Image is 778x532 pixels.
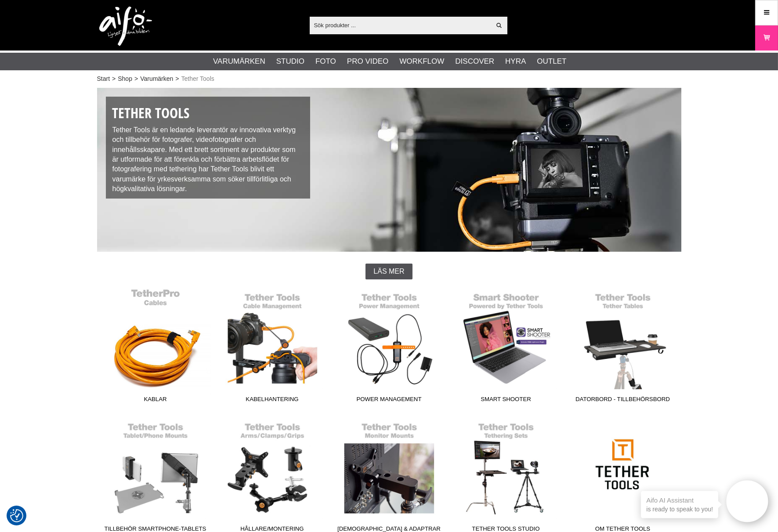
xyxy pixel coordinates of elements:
[112,103,304,123] h1: Tether Tools
[331,288,448,407] a: Power Management
[455,56,494,67] a: Discover
[175,74,179,83] span: >
[646,496,713,505] h4: Aifo AI Assistant
[181,74,214,83] span: Tether Tools
[310,18,491,32] input: Sök produkter ...
[97,288,214,407] a: Kablar
[106,97,311,199] div: Tether Tools är en ledande leverantör av innovativa verktyg och tillbehör för fotografer, videofo...
[347,56,388,67] a: Pro Video
[10,508,23,524] button: Samtyckesinställningar
[214,395,331,407] span: Kabelhantering
[505,56,526,67] a: Hyra
[97,395,214,407] span: Kablar
[213,56,265,67] a: Varumärken
[276,56,304,67] a: Studio
[373,268,404,275] span: Läs mer
[641,491,718,518] div: is ready to speak to you!
[214,288,331,407] a: Kabelhantering
[448,395,565,407] span: Smart Shooter
[97,74,110,83] a: Start
[97,88,681,252] img: Tether Tools studiotillbehör för direktfångst
[399,56,444,67] a: Workflow
[565,288,681,407] a: Datorbord - Tillbehörsbord
[10,509,23,522] img: Revisit consent button
[315,56,336,67] a: Foto
[134,74,138,83] span: >
[565,395,681,407] span: Datorbord - Tillbehörsbord
[112,74,116,83] span: >
[331,395,448,407] span: Power Management
[118,74,132,83] a: Shop
[140,74,173,83] a: Varumärken
[99,7,152,46] img: logo.png
[448,288,565,407] a: Smart Shooter
[537,56,566,67] a: Outlet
